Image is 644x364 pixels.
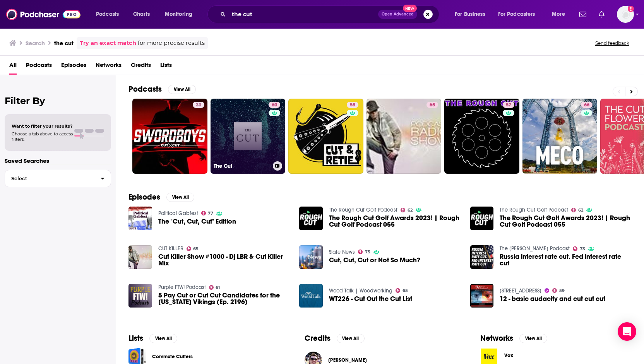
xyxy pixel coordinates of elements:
[128,245,152,269] img: Cut Killer Show #1000 - Dj LBR & Cut Killer Mix
[617,6,634,23] img: User Profile
[54,39,74,47] h3: the cut
[149,334,177,343] button: View All
[5,170,111,187] button: Select
[133,9,150,20] span: Charts
[209,285,220,290] a: 61
[328,357,367,363] span: [PERSON_NAME]
[6,7,80,22] img: Podchaser - Follow, Share and Rate Podcasts
[617,6,634,23] button: Show profile menu
[305,333,331,343] h2: Credits
[402,289,408,292] span: 65
[480,333,513,343] h2: Networks
[584,101,589,109] span: 66
[522,99,598,174] a: 66
[229,8,378,21] input: Search podcasts, credits, & more...
[201,211,214,215] a: 77
[498,9,535,20] span: For Podcasters
[470,207,494,230] img: The Rough Cut Golf Awards 2023! | Rough Cut Golf Podcast 055
[299,284,323,308] img: WT226 - Cut Out the Cut List
[329,287,392,294] a: Wood Talk | Woodworking
[618,322,636,341] div: Open Intercom Messenger
[269,102,280,108] a: 60
[593,40,632,46] button: Send feedback
[503,102,514,108] a: 57
[426,102,438,108] a: 65
[159,8,202,21] button: open menu
[337,334,365,343] button: View All
[350,101,355,109] span: 55
[493,8,546,21] button: open menu
[168,85,196,94] button: View All
[26,39,45,47] h3: Search
[158,218,236,225] span: The "Cut, Cut, Cut" Edition
[166,193,194,202] button: View All
[596,8,608,21] a: Show notifications dropdown
[328,357,367,363] a: Liam Cuthbert
[299,245,323,269] a: Cut, Cut, Cut or Not So Much?
[158,292,290,305] a: 5 Pay Cut or Cut Cut Candidates for the Minnesota Vikings (Ep. 2196)
[9,59,17,75] a: All
[449,8,495,21] button: open menu
[500,215,632,228] a: The Rough Cut Golf Awards 2023! | Rough Cut Golf Podcast 055
[408,208,413,212] span: 62
[128,8,154,21] a: Charts
[128,84,196,94] a: PodcastsView All
[329,296,412,302] span: WT226 - Cut Out the Cut List
[347,102,358,108] a: 55
[500,296,605,302] a: 12 - basic audacity and cut cut cut
[470,245,494,269] img: Russia interest rate cut. Fed interest rate cut
[305,333,365,343] a: CreditsView All
[96,9,119,20] span: Podcasts
[329,257,420,263] span: Cut, Cut, Cut or Not So Much?
[128,207,152,230] img: The "Cut, Cut, Cut" Edition
[500,253,632,267] a: Russia interest rate cut. Fed interest rate cut
[208,212,213,215] span: 77
[214,163,270,169] h3: The Cut
[216,286,220,289] span: 61
[455,9,485,20] span: For Business
[5,157,111,164] p: Saved Searches
[187,246,199,251] a: 65
[559,289,565,292] span: 59
[365,250,370,254] span: 75
[444,99,519,174] a: 57
[91,8,129,21] button: open menu
[329,215,461,228] a: The Rough Cut Golf Awards 2023! | Rough Cut Golf Podcast 055
[504,352,513,359] span: Vox
[131,59,151,75] span: Credits
[546,8,575,21] button: open menu
[470,284,494,308] img: 12 - basic audacity and cut cut cut
[158,210,198,217] a: Political Gabfest
[430,101,435,109] span: 65
[500,245,570,252] a: The Duran Podcast
[26,59,52,75] span: Podcasts
[138,39,205,48] span: for more precise results
[617,6,634,23] span: Logged in as Mallory813
[500,207,568,213] a: The Rough Cut Golf Podcast
[329,249,355,255] a: Slate News
[581,102,593,108] a: 66
[299,207,323,230] img: The Rough Cut Golf Awards 2023! | Rough Cut Golf Podcast 055
[12,131,73,142] span: Choose a tab above to access filters.
[382,12,414,16] span: Open Advanced
[288,99,363,174] a: 55
[272,101,277,109] span: 60
[571,208,583,212] a: 62
[378,10,417,19] button: Open AdvancedNew
[61,59,86,75] span: Episodes
[196,101,201,109] span: 33
[128,284,152,308] img: 5 Pay Cut or Cut Cut Candidates for the Minnesota Vikings (Ep. 2196)
[96,59,122,75] a: Networks
[367,99,442,174] a: 65
[128,192,160,202] h2: Episodes
[160,59,172,75] a: Lists
[576,8,589,21] a: Show notifications dropdown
